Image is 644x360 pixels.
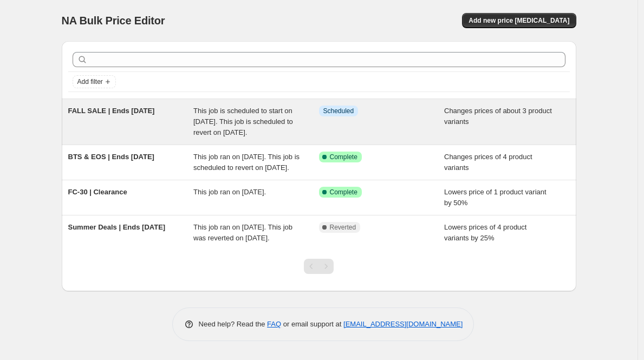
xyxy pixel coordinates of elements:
[444,188,547,207] span: Lowers price of 1 product variant by 50%
[330,153,357,161] span: Complete
[330,223,356,232] span: Reverted
[469,16,569,25] span: Add new price [MEDICAL_DATA]
[323,107,354,115] span: Scheduled
[193,188,266,196] span: This job ran on [DATE].
[193,107,293,136] span: This job is scheduled to start on [DATE]. This job is scheduled to revert on [DATE].
[68,223,166,231] span: Summer Deals | Ends [DATE]
[193,223,292,242] span: This job ran on [DATE]. This job was reverted on [DATE].
[304,259,334,274] nav: Pagination
[444,107,552,126] span: Changes prices of about 3 product variants
[444,153,532,172] span: Changes prices of 4 product variants
[62,15,165,27] span: NA Bulk Price Editor
[199,320,268,328] span: Need help? Read the
[267,320,281,328] a: FAQ
[462,13,576,28] button: Add new price [MEDICAL_DATA]
[444,223,526,242] span: Lowers prices of 4 product variants by 25%
[193,153,300,172] span: This job ran on [DATE]. This job is scheduled to revert on [DATE].
[77,77,103,86] span: Add filter
[68,188,127,196] span: FC-30 | Clearance
[281,320,343,328] span: or email support at
[73,75,116,88] button: Add filter
[68,107,155,115] span: FALL SALE | Ends [DATE]
[330,188,357,197] span: Complete
[68,153,154,161] span: BTS & EOS | Ends [DATE]
[343,320,463,328] a: [EMAIL_ADDRESS][DOMAIN_NAME]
